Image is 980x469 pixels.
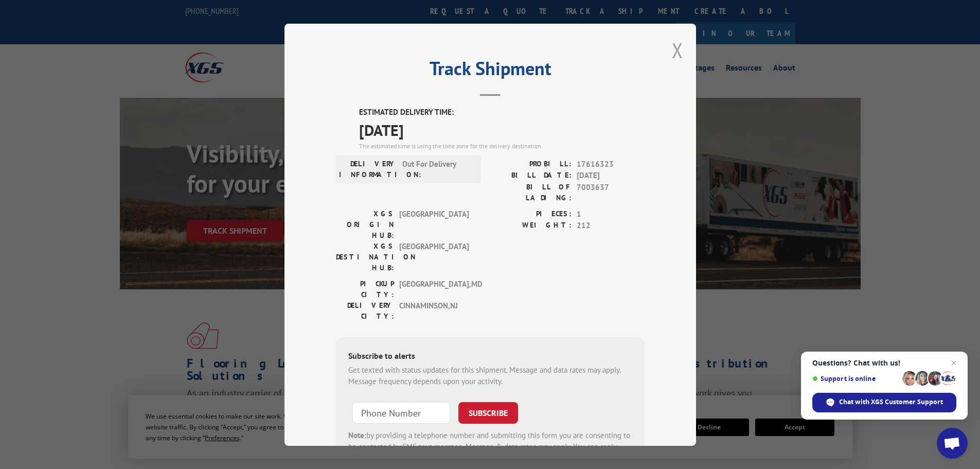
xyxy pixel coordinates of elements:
label: ESTIMATED DELIVERY TIME: [359,107,645,118]
div: Open chat [937,428,968,459]
strong: Note: [348,430,366,440]
input: Phone Number [352,402,450,423]
label: PICKUP CITY: [336,278,394,300]
label: XGS ORIGIN HUB: [336,208,394,240]
span: 212 [577,220,645,232]
span: [GEOGRAPHIC_DATA] [399,208,469,240]
span: CINNAMINSON , NJ [399,300,469,321]
span: Chat with XGS Customer Support [839,397,943,407]
label: BILL OF LADING: [490,181,572,203]
span: [GEOGRAPHIC_DATA] , MD [399,278,469,300]
button: SUBSCRIBE [458,402,518,423]
span: 1 [577,208,645,220]
div: Get texted with status updates for this shipment. Message and data rates may apply. Message frequ... [348,364,632,387]
label: WEIGHT: [490,220,572,232]
div: Chat with XGS Customer Support [812,393,956,412]
label: PROBILL: [490,158,572,170]
span: [DATE] [359,118,645,141]
label: BILL DATE: [490,170,572,182]
div: The estimated time is using the time zone for the delivery destination. [359,141,645,150]
label: DELIVERY CITY: [336,300,394,321]
button: Close modal [672,37,683,64]
div: by providing a telephone number and submitting this form you are consenting to be contacted by SM... [348,429,632,464]
div: Subscribe to alerts [348,349,632,364]
span: Close chat [948,357,960,369]
label: PIECES: [490,208,572,220]
span: [GEOGRAPHIC_DATA] [399,240,469,273]
span: [DATE] [577,170,645,182]
label: DELIVERY INFORMATION: [339,158,397,180]
span: 7003637 [577,181,645,203]
span: Support is online [812,375,899,383]
span: Questions? Chat with us! [812,359,956,367]
span: Out For Delivery [402,158,472,180]
span: 17616323 [577,158,645,170]
h2: Track Shipment [336,61,645,81]
label: XGS DESTINATION HUB: [336,240,394,273]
